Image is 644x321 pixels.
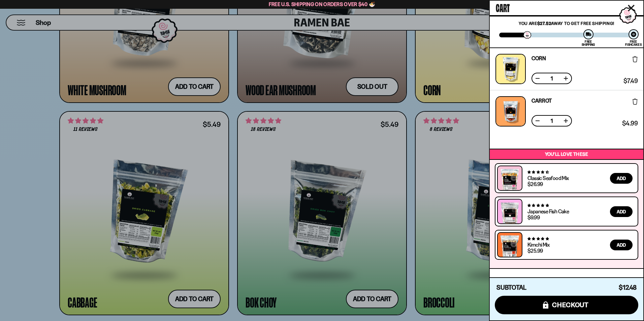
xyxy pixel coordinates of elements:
strong: $27.52 [537,21,551,26]
button: checkout [495,296,638,314]
a: Carrot [532,98,552,103]
button: Add [610,206,633,217]
span: Add [617,209,626,214]
span: 1 [546,118,557,123]
p: You’ll love these [491,151,642,157]
div: $25.99 [527,248,543,253]
span: 1 [546,76,557,81]
button: Add [610,240,633,250]
span: $7.49 [623,78,638,84]
p: You are away to get Free Shipping! [499,21,634,26]
button: Close cart [626,3,636,13]
div: $26.99 [527,181,543,187]
a: Classic Seafood Mix [527,175,569,181]
span: Add [617,176,626,181]
div: Free Fishcakes [625,40,642,46]
a: Corn [532,56,546,61]
span: Free U.S. Shipping on Orders over $40 🍜 [269,1,376,7]
span: $12.48 [619,284,637,291]
div: Free Shipping [582,40,595,46]
span: checkout [552,301,589,309]
span: 4.76 stars [527,203,549,208]
button: Add [610,173,633,184]
span: 4.76 stars [527,237,549,241]
div: $9.99 [527,215,540,220]
span: 4.68 stars [527,170,549,174]
span: $4.99 [622,120,638,127]
h4: Subtotal [496,284,526,291]
a: Kimchi Mix [527,241,549,248]
a: Japanese Fish Cake [527,208,569,215]
span: Cart [496,0,510,14]
span: Add [617,243,626,247]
